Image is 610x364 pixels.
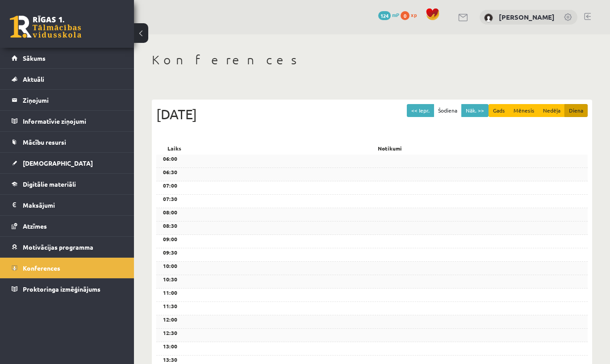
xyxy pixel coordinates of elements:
[12,90,123,110] a: Ziņojumi
[163,302,177,310] b: 11:30
[163,195,177,202] b: 07:30
[163,249,177,256] b: 09:30
[434,104,462,117] button: Šodiena
[411,11,417,18] span: xp
[163,222,177,229] b: 08:30
[12,237,123,257] a: Motivācijas programma
[156,104,588,124] div: [DATE]
[12,132,123,152] a: Mācību resursi
[163,289,177,296] b: 11:00
[12,111,123,131] a: Informatīvie ziņojumi
[23,90,123,110] legend: Ziņojumi
[401,11,409,20] span: 0
[163,155,177,162] b: 06:00
[392,11,399,18] span: mP
[152,52,592,67] h1: Konferences
[401,11,421,18] a: 0 xp
[23,243,93,251] span: Motivācijas programma
[509,104,539,117] button: Mēnesis
[23,222,47,230] span: Atzīmes
[163,343,177,350] b: 13:00
[12,153,123,173] a: [DEMOGRAPHIC_DATA]
[23,285,100,293] span: Proktoringa izmēģinājums
[499,13,555,21] a: [PERSON_NAME]
[12,174,123,194] a: Digitālie materiāli
[378,11,399,18] a: 124 mP
[156,142,192,155] div: Laiks
[23,54,46,62] span: Sākums
[163,209,177,216] b: 08:00
[378,11,391,20] span: 124
[12,69,123,89] a: Aktuāli
[12,216,123,236] a: Atzīmes
[163,235,177,243] b: 09:00
[461,104,489,117] button: Nāk. >>
[23,138,66,146] span: Mācību resursi
[23,111,123,131] legend: Informatīvie ziņojumi
[163,356,177,363] b: 13:30
[23,180,76,188] span: Digitālie materiāli
[23,159,93,167] span: [DEMOGRAPHIC_DATA]
[192,142,588,155] div: Notikumi
[163,262,177,269] b: 10:00
[163,182,177,189] b: 07:00
[12,258,123,278] a: Konferences
[23,195,123,215] legend: Maksājumi
[163,329,177,336] b: 12:30
[489,104,510,117] button: Gads
[163,276,177,283] b: 10:30
[163,168,177,176] b: 06:30
[12,48,123,68] a: Sākums
[12,195,123,215] a: Maksājumi
[564,104,588,117] button: Diena
[23,75,44,83] span: Aktuāli
[539,104,565,117] button: Nedēļa
[23,264,60,272] span: Konferences
[407,104,434,117] button: << Iepr.
[163,316,177,323] b: 12:00
[12,279,123,299] a: Proktoringa izmēģinājums
[484,13,493,22] img: Anastasiia Chetina
[10,16,81,38] a: Rīgas 1. Tālmācības vidusskola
